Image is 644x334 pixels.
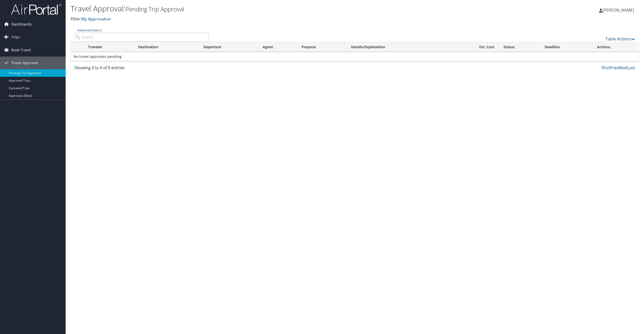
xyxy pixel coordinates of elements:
[11,57,38,69] span: Travel Approval
[448,42,499,52] th: Est. Cost: activate to sort column ascending
[11,3,62,15] img: airportal-logo.png
[603,7,634,13] span: [PERSON_NAME]
[599,3,639,18] a: [PERSON_NAME]
[297,42,346,52] th: Purpose
[540,42,593,52] th: Deadline: activate to sort column descending
[74,65,209,73] div: Showing 0 to 0 of 0 entries
[627,65,635,70] a: Last
[610,65,619,70] a: Prev
[71,16,449,22] p: Filter:
[84,42,133,52] th: Traveler: activate to sort column ascending
[133,42,199,52] th: Destination: activate to sort column ascending
[258,42,297,52] th: Agent
[593,42,639,52] th: Actions
[606,36,635,42] a: Table Actions
[11,44,31,56] span: Book Travel
[619,65,627,70] a: Next
[71,52,639,61] td: No travel approvals pending
[74,33,209,42] input: Advanced Search
[71,3,449,14] h1: Travel Approval:
[499,42,540,52] th: Status: activate to sort column ascending
[77,28,101,32] a: Advanced Search
[199,42,258,52] th: Departure: activate to sort column ascending
[346,42,448,52] th: Details/Explanation
[81,16,111,22] a: My Approvals
[602,65,610,70] a: First
[11,18,32,31] span: Dashboards
[11,31,20,43] span: Trips
[125,5,184,13] small: Pending Trip Approval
